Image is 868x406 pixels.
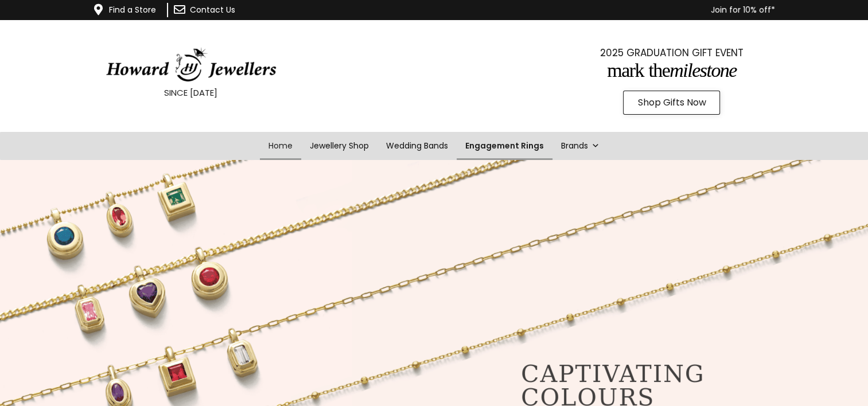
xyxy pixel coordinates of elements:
span: Mark the [607,60,670,81]
p: 2025 GRADUATION GIFT EVENT [509,44,834,61]
a: Brands [552,132,608,160]
span: Milestone [670,60,737,81]
a: Shop Gifts Now [623,91,720,115]
a: Jewellery Shop [301,132,377,160]
span: Shop Gifts Now [637,98,706,107]
a: Wedding Bands [377,132,457,160]
p: SINCE [DATE] [29,85,353,100]
a: Contact Us [190,4,235,15]
a: Home [260,132,301,160]
a: Find a Store [109,4,156,15]
a: Engagement Rings [457,132,552,160]
p: Join for 10% off* [302,3,775,17]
